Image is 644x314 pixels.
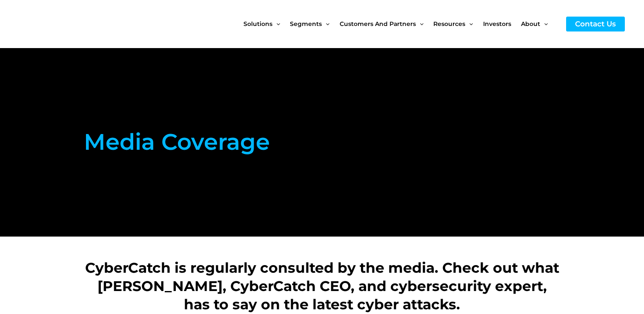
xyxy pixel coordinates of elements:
[433,6,465,42] span: Resources
[290,6,322,42] span: Segments
[272,6,280,42] span: Menu Toggle
[340,6,416,42] span: Customers and Partners
[483,6,511,42] span: Investors
[566,17,625,31] a: Contact Us
[84,125,321,159] h1: Media Coverage
[243,6,272,42] span: Solutions
[540,6,548,42] span: Menu Toggle
[243,6,558,42] nav: Site Navigation: New Main Menu
[465,6,473,42] span: Menu Toggle
[483,6,521,42] a: Investors
[322,6,329,42] span: Menu Toggle
[15,6,117,42] img: CyberCatch
[416,6,424,42] span: Menu Toggle
[521,6,540,42] span: About
[84,241,561,314] h2: CyberCatch is regularly consulted by the media. Check out what [PERSON_NAME], CyberCatch CEO, and...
